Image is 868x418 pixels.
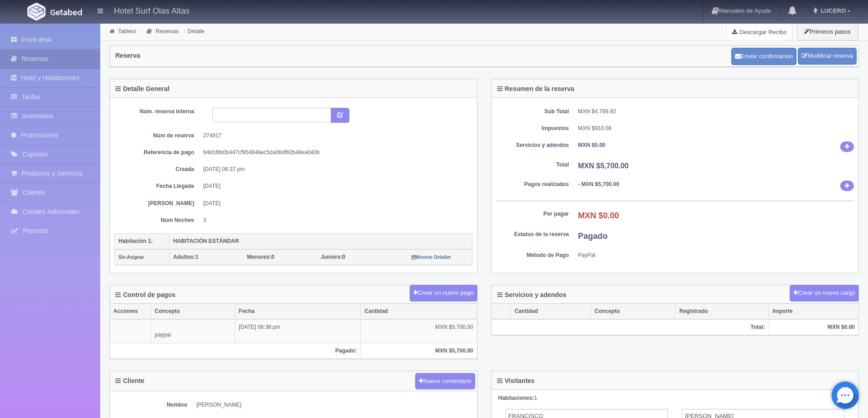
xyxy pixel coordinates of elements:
[498,395,534,401] strong: Habitaciones:
[578,211,619,220] b: MXN $0.00
[321,254,345,260] span: 0
[411,255,451,260] small: Mostrar Detalle
[203,217,466,224] dd: 3
[496,125,569,132] dt: Impuestos
[121,149,194,156] dt: Referencia de pago
[118,238,153,244] b: Habitación 1:
[181,27,207,35] li: Detalle
[731,48,796,65] button: Enviar confirmación
[578,232,608,241] b: Pagado
[496,161,569,169] dt: Total
[497,292,566,298] h4: Servicios y adendos
[156,28,179,35] a: Reservas
[115,292,175,298] h4: Control de pagos
[496,108,569,116] dt: Sub Total
[203,200,466,207] dd: [DATE]
[591,304,676,319] th: Concepto
[675,304,769,319] th: Registrado
[235,304,361,319] th: Fecha
[578,108,854,116] dd: MXN $4,789.92
[115,52,140,59] h4: Reserva
[496,252,569,259] dt: Método de Pago
[196,401,473,409] dd: [PERSON_NAME]
[496,141,569,149] dt: Servicios y adendos
[121,108,194,116] dt: Núm. reserva interna
[498,394,852,402] div: 1
[121,217,194,224] dt: Núm Noches
[361,343,477,358] th: MXN $5,700.00
[110,304,151,319] th: Acciones
[497,378,535,384] h4: Visitantes
[203,182,466,190] dd: [DATE]
[798,48,857,65] a: Modificar reserva
[769,319,858,335] th: MXN $0.00
[121,132,194,140] dt: Núm de reserva
[578,142,606,148] b: MXN $0.00
[203,132,466,140] dd: 274917
[727,23,792,41] a: Descargar Recibo
[203,166,466,173] dd: [DATE] 06:37 pm
[121,166,194,173] dt: Creada
[415,373,475,390] button: Nuevo comentario
[114,401,187,409] dt: Nombre
[173,254,198,260] span: 1
[769,304,858,319] th: Importe
[121,200,194,207] dt: [PERSON_NAME]
[27,3,46,20] img: Getabed
[492,319,769,335] th: Total:
[361,304,477,319] th: Cantidad
[115,378,144,384] h4: Cliente
[151,304,235,319] th: Concepto
[790,285,859,302] button: Crear un nuevo cargo
[411,254,451,260] a: Mostrar Detalle
[118,255,144,260] small: Sin Asignar
[247,254,271,260] strong: Menores:
[110,343,361,358] th: Pagado:
[511,304,591,319] th: Cantidad
[115,86,169,92] h4: Detalle General
[578,252,854,259] dd: PayPal
[410,285,477,302] button: Crear un nuevo pago
[818,7,846,14] span: LUCERO
[578,125,854,132] dd: MXN $910.08
[173,254,195,260] strong: Adultos:
[797,23,858,40] button: Primeros pasos
[496,210,569,218] dt: Por pagar
[578,162,629,170] b: MXN $5,700.00
[235,319,361,343] td: [DATE] 06:38 pm
[247,254,274,260] span: 0
[169,233,473,249] th: HABITACIÓN ESTÁNDAR
[118,28,136,35] a: Tablero
[497,86,575,92] h4: Resumen de la reserva
[121,182,194,190] dt: Fecha Llegada
[50,9,82,15] img: Getabed
[578,181,620,187] b: - MXN $5,700.00
[496,231,569,238] dt: Estatus de la reserva
[114,5,190,16] h4: Hotel Surf Olas Altas
[321,254,342,260] strong: Juniors:
[361,319,477,343] td: MXN $5,700.00
[203,149,466,156] dd: 64d1f8b0b447cf954848ec5da06df60b48ea040b
[151,319,235,343] td: paypal
[496,181,569,188] dt: Pagos realizados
